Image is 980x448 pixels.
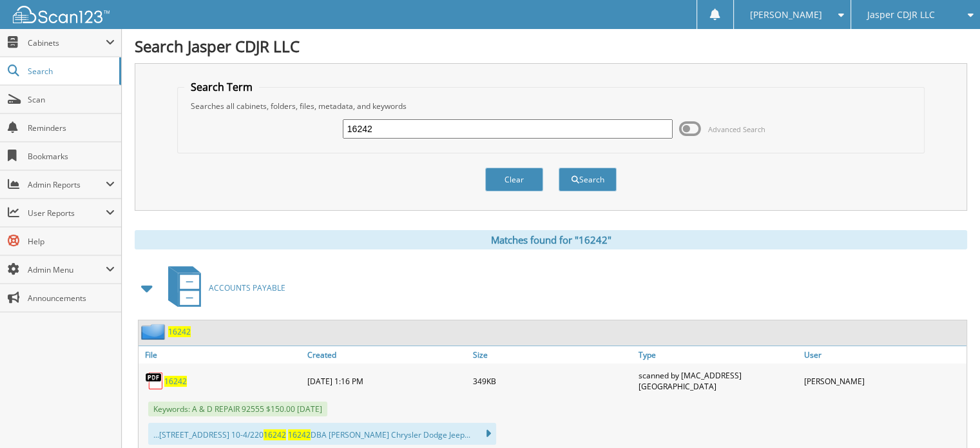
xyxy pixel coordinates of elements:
span: Reminders [28,122,115,133]
span: Search [28,66,113,77]
div: [DATE] 1:16 PM [304,367,470,395]
div: Matches found for "16242" [135,230,967,249]
img: PDF.png [145,371,164,391]
a: 16242 [168,326,191,337]
a: Created [304,346,470,364]
iframe: Chat Widget [916,386,980,448]
span: Admin Menu [28,264,106,275]
div: Searches all cabinets, folders, files, metadata, and keywords [184,101,918,112]
a: 16242 [164,376,187,387]
a: ACCOUNTS PAYABLE [160,262,285,313]
a: Size [470,346,635,364]
span: Cabinets [28,37,106,48]
span: Bookmarks [28,151,115,162]
div: ...[STREET_ADDRESS] 10-4/220 DBA [PERSON_NAME] Chrysler Dodge Jeep... [148,423,496,445]
img: scan123-logo-white.svg [13,6,110,23]
span: [PERSON_NAME] [750,11,822,19]
h1: Search Jasper CDJR LLC [135,35,967,57]
span: Jasper CDJR LLC [867,11,935,19]
img: folder2.png [141,324,168,340]
span: Help [28,236,115,247]
span: User Reports [28,208,106,219]
span: Admin Reports [28,179,106,190]
a: User [801,346,966,364]
span: 16242 [288,429,311,440]
span: Keywords: A & D REPAIR 92555 $150.00 [DATE] [148,402,327,416]
a: Type [635,346,801,364]
span: ACCOUNTS PAYABLE [209,282,285,293]
span: Advanced Search [708,124,765,134]
div: [PERSON_NAME] [801,367,966,395]
span: Scan [28,94,115,105]
div: 349KB [470,367,635,395]
a: File [139,346,304,364]
button: Clear [485,168,543,191]
span: Announcements [28,293,115,304]
button: Search [559,168,617,191]
legend: Search Term [184,80,259,94]
span: 16242 [264,429,286,440]
div: scanned by [MAC_ADDRESS][GEOGRAPHIC_DATA] [635,367,801,395]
